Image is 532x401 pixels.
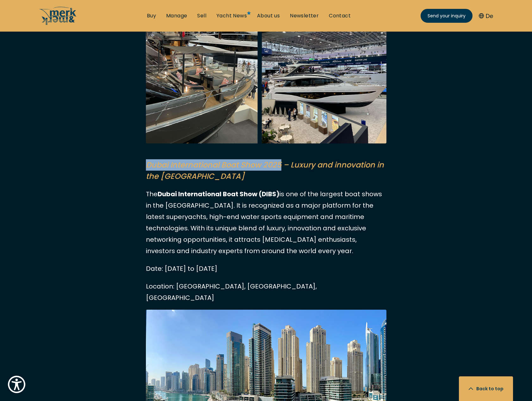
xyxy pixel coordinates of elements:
[146,160,384,181] mark: Dubai International Boat Show 2025 – Luxury and innovation in the [GEOGRAPHIC_DATA]
[329,12,351,19] a: Contact
[290,12,319,19] a: Newsletter
[147,12,156,19] a: Buy
[479,12,493,20] button: De
[459,376,513,401] button: Back to top
[39,20,77,27] a: /
[6,374,27,395] button: Show Accessibility Preferences
[216,12,247,19] a: Yacht News
[146,263,386,274] p: Date: [DATE] to [DATE]
[146,188,386,257] p: The is one of the largest boat shows in the [GEOGRAPHIC_DATA]. It is recognized as a major platfo...
[166,12,187,19] a: Manage
[146,281,386,303] p: Location: [GEOGRAPHIC_DATA], [GEOGRAPHIC_DATA], [GEOGRAPHIC_DATA]
[197,12,206,19] a: Sell
[428,13,466,19] span: Send your inquiry
[158,190,279,198] strong: Dubai International Boat Show (DIBS)
[257,12,280,19] a: About us
[421,9,473,23] a: Send your inquiry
